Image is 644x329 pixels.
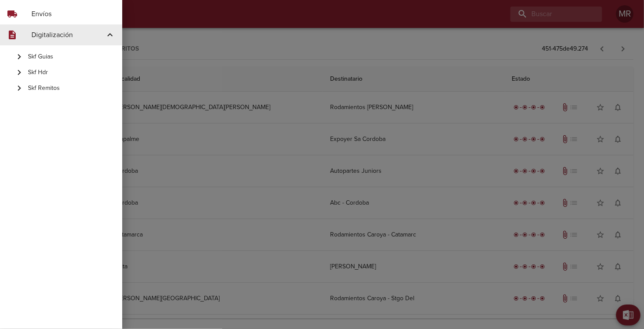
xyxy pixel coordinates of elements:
[7,30,17,40] span: description
[28,52,115,61] span: Skf Guias
[31,30,105,40] span: Digitalización
[31,9,115,19] span: Envíos
[28,68,115,77] span: Skf Hdr
[7,9,17,19] span: local_shipping
[28,84,115,93] span: Skf Remitos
